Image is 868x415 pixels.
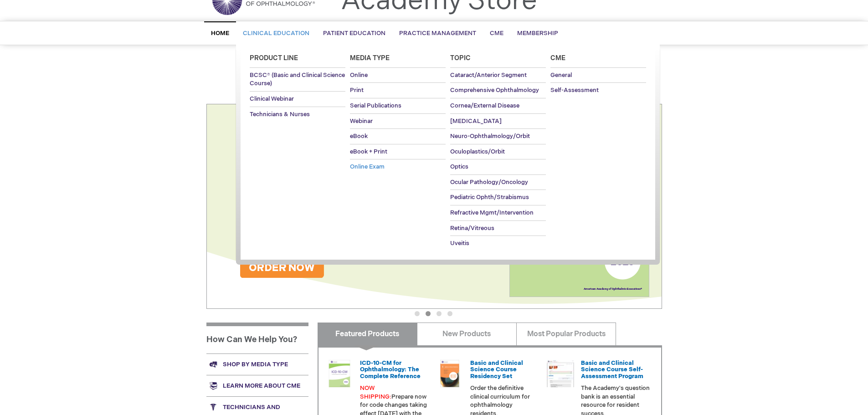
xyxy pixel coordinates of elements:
[206,375,308,396] a: Learn more about CME
[350,133,368,140] span: eBook
[350,102,401,109] span: Serial Publications
[450,225,494,232] span: Retina/Vitreous
[447,311,452,316] button: 4 of 4
[470,359,523,380] a: Basic and Clinical Science Course Residency Set
[450,87,539,94] span: Comprehensive Ophthalmology
[350,163,385,170] span: Online Exam
[323,30,385,37] span: Patient Education
[450,194,529,201] span: Pediatric Ophth/Strabismus
[250,95,294,102] span: Clinical Webinar
[450,72,527,79] span: Cataract/Anterior Segment
[250,54,298,62] span: Product Line
[450,54,471,62] span: Topic
[360,359,421,380] a: ICD-10-CM for Ophthalmology: The Complete Reference
[450,118,502,125] span: [MEDICAL_DATA]
[350,148,387,155] span: eBook + Print
[547,360,574,387] img: bcscself_20.jpg
[450,179,528,186] span: Ocular Pathology/Oncology
[450,240,469,247] span: Uveitis
[581,359,643,380] a: Basic and Clinical Science Course Self-Assessment Program
[550,87,599,94] span: Self-Assessment
[426,311,431,316] button: 2 of 4
[516,323,616,345] a: Most Popular Products
[417,323,517,345] a: New Products
[450,102,519,109] span: Cornea/External Disease
[450,133,530,140] span: Neuro-Ophthalmology/Orbit
[350,87,364,94] span: Print
[206,354,308,375] a: Shop by media type
[350,54,390,62] span: Media Type
[350,118,373,125] span: Webinar
[415,311,420,316] button: 1 of 4
[550,72,572,79] span: General
[211,30,229,37] span: Home
[350,72,368,79] span: Online
[450,163,468,170] span: Optics
[437,311,442,316] button: 3 of 4
[550,54,565,62] span: Cme
[360,384,391,400] font: NOW SHIPPING:
[318,323,417,345] a: Featured Products
[243,30,309,37] span: Clinical Education
[450,148,505,155] span: Oculoplastics/Orbit
[250,72,345,87] span: BCSC® (Basic and Clinical Science Course)
[517,30,558,37] span: Membership
[436,360,463,387] img: 02850963u_47.png
[490,30,503,37] span: CME
[250,111,310,118] span: Technicians & Nurses
[206,323,308,354] h1: How Can We Help You?
[399,30,476,37] span: Practice Management
[326,360,353,387] img: 0120008u_42.png
[450,209,534,216] span: Refractive Mgmt/Intervention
